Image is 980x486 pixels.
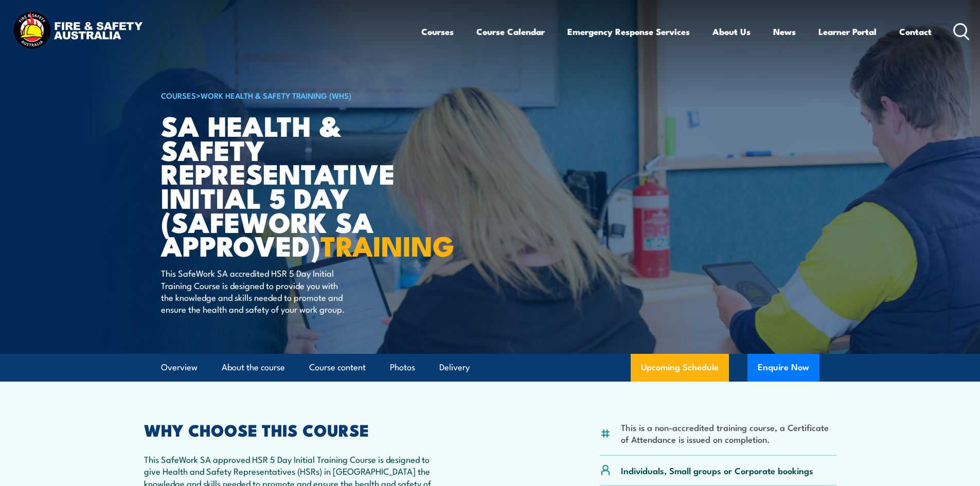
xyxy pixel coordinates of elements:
[201,89,351,101] a: Work Health & Safety Training (WHS)
[621,421,836,445] li: This is a non-accredited training course, a Certificate of Attendance is issued on completion.
[818,18,877,45] a: Learner Portal
[161,89,196,101] a: COURSES
[421,18,454,45] a: Courses
[899,18,932,45] a: Contact
[390,354,415,381] a: Photos
[567,18,690,45] a: Emergency Response Services
[161,89,415,101] h6: >
[747,354,819,382] button: Enquire Now
[309,354,366,381] a: Course content
[476,18,545,45] a: Course Calendar
[631,354,729,382] a: Upcoming Schedule
[161,267,349,315] p: This SafeWork SA accredited HSR 5 Day Initial Training Course is designed to provide you with the...
[712,18,751,45] a: About Us
[161,113,415,257] h1: SA Health & Safety Representative Initial 5 Day (SafeWork SA Approved)
[144,422,444,437] h2: WHY CHOOSE THIS COURSE
[161,354,198,381] a: Overview
[621,464,813,476] p: Individuals, Small groups or Corporate bookings
[222,354,285,381] a: About the course
[773,18,796,45] a: News
[320,223,454,266] strong: TRAINING
[439,354,470,381] a: Delivery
